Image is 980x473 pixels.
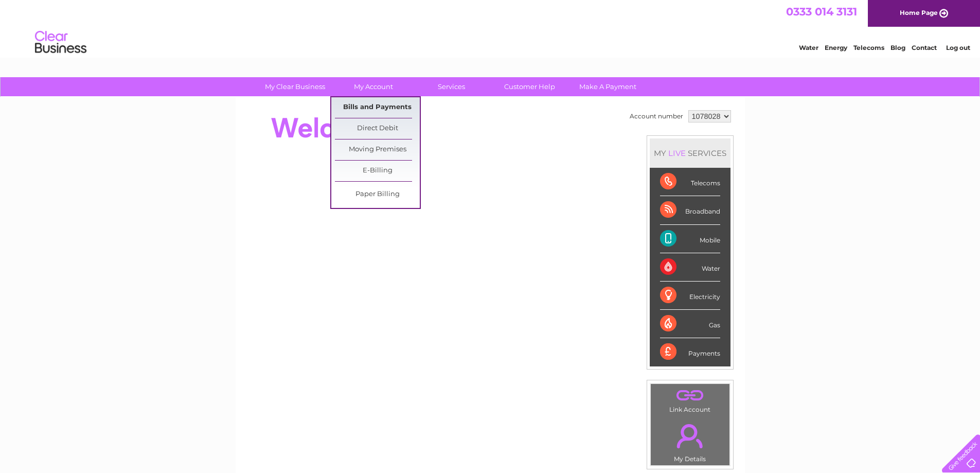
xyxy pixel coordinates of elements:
[660,338,720,366] div: Payments
[650,415,730,466] td: My Details
[650,383,730,416] td: Link Account
[335,97,420,118] a: Bills and Payments
[786,5,857,18] a: 0333 014 3131
[487,77,572,96] a: Customer Help
[335,184,420,205] a: Paper Billing
[660,168,720,196] div: Telecoms
[946,44,970,51] a: Log out
[799,44,818,51] a: Water
[653,387,727,405] a: .
[565,77,650,96] a: Make A Payment
[335,118,420,139] a: Direct Debit
[666,148,688,158] div: LIVE
[890,44,905,51] a: Blog
[34,27,87,58] img: logo.png
[335,161,420,181] a: E-Billing
[331,77,416,96] a: My Account
[825,44,847,51] a: Energy
[650,138,730,168] div: MY SERVICES
[409,77,494,96] a: Services
[335,139,420,160] a: Moving Premises
[912,44,937,51] a: Contact
[660,196,720,224] div: Broadband
[660,310,720,338] div: Gas
[853,44,884,51] a: Telecoms
[660,253,720,282] div: Water
[627,108,686,125] td: Account number
[660,282,720,310] div: Electricity
[247,6,734,50] div: Clear Business is a trading name of Verastar Limited (registered in [GEOGRAPHIC_DATA] No. 3667643...
[660,225,720,253] div: Mobile
[253,77,337,96] a: My Clear Business
[653,418,727,454] a: .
